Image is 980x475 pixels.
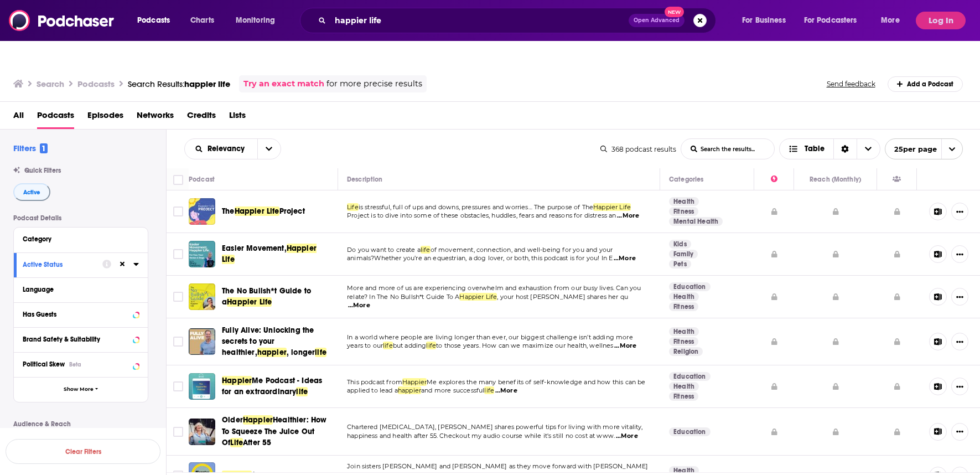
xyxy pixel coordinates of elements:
[184,79,230,89] span: happier life
[257,139,281,159] button: open menu
[669,327,699,336] a: Health
[296,387,308,396] span: life
[593,203,631,211] span: Happier Life
[222,415,326,447] span: Healthier: How To Squeeze The Juice Out Of
[6,439,160,464] button: Clear Filters
[951,288,968,306] button: Show More Button
[287,348,315,357] span: , longer
[315,348,326,357] span: life
[23,307,139,321] button: Has Guests
[13,420,148,428] p: Audience & Reach
[222,286,331,308] a: The No Bullsh*t Guide to aHappier Life
[310,8,727,33] div: Search podcasts, credits, & more...
[669,427,711,436] a: Education
[431,246,613,254] span: of movement, connection, and well-being for you and your
[669,260,691,269] a: Pets
[669,392,698,401] a: Fitness
[137,106,174,129] a: Networks
[23,360,65,368] span: Political Skew
[235,206,279,216] span: Happier Life
[189,373,215,400] img: HappierMe Podcast - Ideas for an extraordinary life
[23,257,102,271] button: Active Status
[222,375,331,397] a: HappierMe Podcast - Ideas for an extraordinarylife
[23,332,139,346] button: Brand Safety & Suitability
[497,293,628,301] span: , your host [PERSON_NAME] shares her qu
[173,206,183,216] span: Toggle select row
[189,173,215,186] div: Podcast
[14,377,148,402] button: Show More
[230,438,243,447] span: Life
[128,79,230,89] a: Search Results:happier life
[236,13,275,28] span: Monitoring
[347,423,643,431] span: Chartered [MEDICAL_DATA], [PERSON_NAME] shares powerful tips for living with more vitality,
[669,382,699,391] a: Health
[222,376,252,385] span: Happier
[183,12,221,29] a: Charts
[823,79,879,89] button: Send feedback
[634,18,680,23] span: Open Advanced
[347,293,459,301] span: relate? In The No Bullsh*t Guide To A
[189,198,215,225] img: The Happier Life Project
[779,138,880,159] button: Choose View
[326,78,422,90] span: for more precise results
[951,245,968,263] button: Show More Button
[893,173,901,186] div: Has Guests
[13,214,148,222] p: Podcast Details
[243,415,273,425] span: Happier
[77,79,115,89] h3: Podcasts
[669,217,723,226] a: Mental Health
[669,292,699,301] a: Health
[222,376,322,396] span: Me Podcast - Ideas for an extraordinary
[23,189,40,195] span: Active
[228,12,289,29] button: open menu
[804,13,857,28] span: For Podcasters
[23,286,132,293] div: Language
[347,386,398,394] span: applied to lead a
[279,206,305,216] span: Project
[189,241,215,267] img: Easier Movement, Happier Life
[951,378,968,395] button: Show More Button
[810,173,861,186] div: Reach (Monthly)
[805,145,825,153] span: Table
[243,438,271,447] span: After 55
[951,203,968,220] button: Show More Button
[208,145,248,153] span: Relevancy
[184,138,281,159] h2: Choose List sort
[173,292,183,302] span: Toggle select row
[347,173,382,186] div: Description
[222,325,331,358] a: Fully Alive: Unlocking the secrets to your healthier,happier, longerlife
[222,415,331,448] a: OlderHappierHealthier: How To Squeeze The Juice Out OfLifeAfter 55
[13,106,24,129] a: All
[222,206,305,217] a: TheHappier LifeProject
[189,328,215,355] img: Fully Alive: Unlocking the secrets to your healthier, happier, longer life
[229,106,246,129] a: Lists
[665,7,685,17] span: New
[185,145,257,153] button: open menu
[23,311,129,318] div: Has Guests
[600,145,676,153] div: 368 podcast results
[222,244,287,253] span: Easier Movement,
[393,342,427,349] span: but adding
[222,243,331,265] a: Easier Movement,Happier Life
[347,342,383,349] span: years to our
[87,106,123,129] span: Episodes
[669,197,699,206] a: Health
[24,167,61,174] span: Quick Filters
[37,106,74,129] span: Podcasts
[888,76,963,92] a: Add a Podcast
[187,106,216,129] span: Credits
[797,12,873,29] button: open menu
[885,141,937,158] span: 25 per page
[617,211,639,220] span: ...More
[13,143,48,153] h2: Filters
[347,254,613,262] span: animals?Whether you’re an equestrian, a dog lover, or both, this podcast is for you! In E
[257,348,287,357] span: happier
[347,246,421,254] span: Do you want to create a
[669,173,703,186] div: Categories
[347,378,402,386] span: This podcast from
